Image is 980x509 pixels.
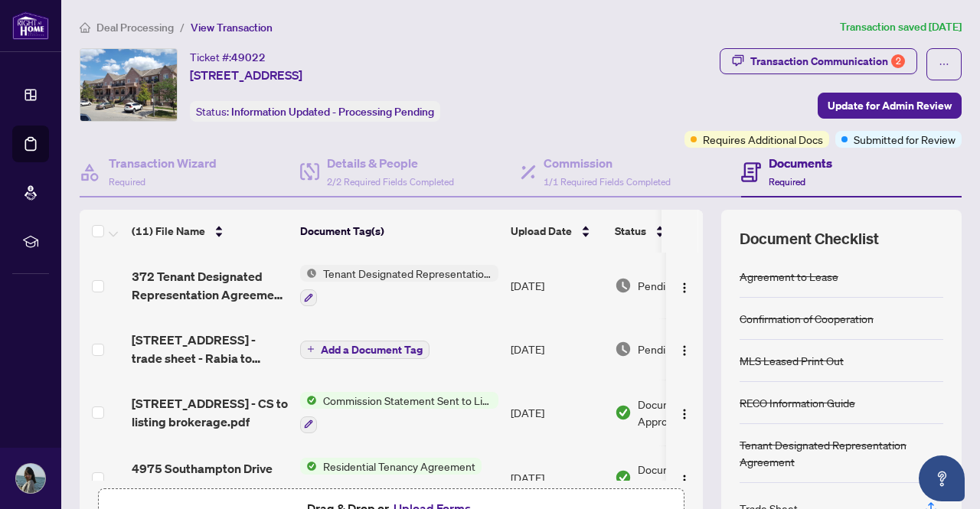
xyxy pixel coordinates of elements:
span: home [80,22,90,33]
span: View Transaction [191,21,273,34]
h4: Transaction Wizard [109,154,217,172]
th: Status [609,210,739,253]
th: Document Tag(s) [294,210,505,253]
h4: Details & People [327,154,454,172]
td: [DATE] [505,318,609,380]
img: Document Status [615,341,632,357]
button: Status IconTenant Designated Representation Agreement [300,265,498,306]
span: 4975 Southampton Drive 207_2025-08-14 20_22_11.pdf [132,459,288,496]
button: Logo [672,465,697,490]
span: Requires Additional Docs [703,131,823,148]
img: Logo [678,408,691,420]
div: RECO Information Guide [740,394,855,411]
img: Logo [678,474,691,486]
img: Status Icon [300,265,317,282]
th: (11) File Name [126,210,294,253]
button: Add a Document Tag [300,341,430,359]
span: plus [307,345,315,353]
button: Logo [672,400,697,425]
span: Update for Admin Review [828,93,952,118]
span: Document Approved [638,461,733,494]
button: Update for Admin Review [818,93,962,119]
button: Add a Document Tag [300,339,430,359]
img: IMG-W12289623_1.jpg [80,49,177,121]
td: [DATE] [505,253,609,318]
span: 2/2 Required Fields Completed [327,176,454,188]
span: ellipsis [939,59,949,70]
span: Add a Document Tag [321,344,423,355]
div: Ticket #: [190,48,266,66]
img: Document Status [615,469,632,486]
span: Submitted for Review [854,131,955,148]
img: Logo [678,344,691,357]
span: 372 Tenant Designated Representation Agreement - PropTx-OREA_[DATE] 21_48_47pdf_[DATE] 12_29_18.pdf [132,267,288,304]
span: [STREET_ADDRESS] - trade sheet - Rabia to Review.pdf [132,331,288,367]
th: Upload Date [505,210,609,253]
button: Logo [672,273,697,298]
span: Information Updated - Processing Pending [231,105,434,119]
td: [DATE] [505,380,609,445]
span: Document Approved [638,396,733,429]
span: Pending Review [638,341,714,357]
span: Upload Date [511,223,572,240]
button: Status IconResidential Tenancy Agreement [300,458,482,499]
img: Document Status [615,277,632,294]
span: Tenant Designated Representation Agreement [317,265,498,282]
img: Profile Icon [16,464,45,493]
button: Status IconCommission Statement Sent to Listing Brokerage [300,392,498,433]
span: Pending Review [638,277,714,294]
div: Tenant Designated Representation Agreement [740,436,943,470]
article: Transaction saved [DATE] [840,18,962,36]
div: MLS Leased Print Out [740,352,844,369]
span: Required [769,176,805,188]
img: Status Icon [300,458,317,475]
span: Required [109,176,145,188]
img: logo [12,11,49,40]
button: Logo [672,337,697,361]
span: 49022 [231,51,266,64]
span: Deal Processing [96,21,174,34]
div: Agreement to Lease [740,268,838,285]
h4: Commission [544,154,671,172]
span: Residential Tenancy Agreement [317,458,482,475]
img: Document Status [615,404,632,421]
li: / [180,18,185,36]
div: 2 [891,54,905,68]
h4: Documents [769,154,832,172]
span: Document Checklist [740,228,879,250]
span: Status [615,223,646,240]
button: Transaction Communication2 [720,48,917,74]
span: Commission Statement Sent to Listing Brokerage [317,392,498,409]
div: Transaction Communication [750,49,905,73]
span: [STREET_ADDRESS] - CS to listing brokerage.pdf [132,394,288,431]
div: Confirmation of Cooperation [740,310,874,327]
img: Status Icon [300,392,317,409]
button: Open asap [919,455,965,501]
span: 1/1 Required Fields Completed [544,176,671,188]
div: Status: [190,101,440,122]
img: Logo [678,282,691,294]
span: [STREET_ADDRESS] [190,66,302,84]
span: (11) File Name [132,223,205,240]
